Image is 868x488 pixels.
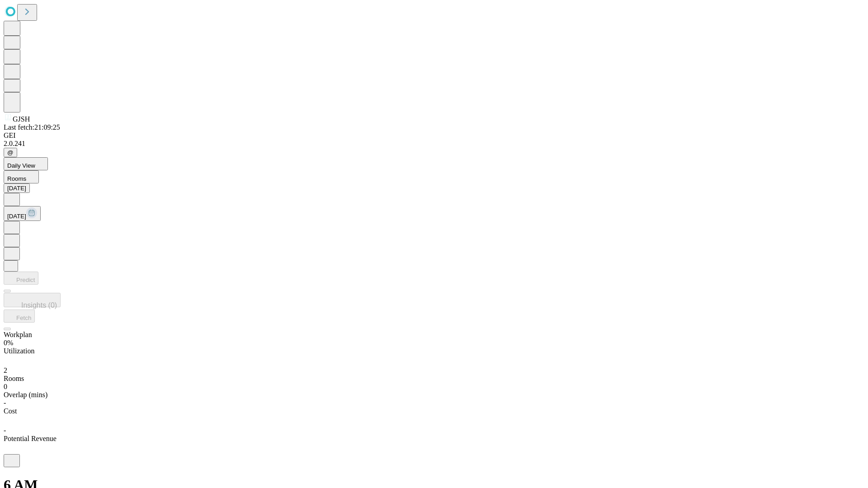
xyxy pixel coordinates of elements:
span: 0 [4,383,7,390]
span: Last fetch: 21:09:25 [4,123,60,131]
span: Daily View [7,162,35,169]
span: [DATE] [7,213,26,220]
div: 2.0.241 [4,140,864,148]
button: Insights (0) [4,293,61,307]
button: @ [4,148,17,157]
span: 0% [4,339,13,347]
span: Insights (0) [21,301,57,309]
span: @ [7,149,14,156]
span: - [4,427,6,434]
button: Daily View [4,157,48,170]
span: Cost [4,407,17,415]
span: Utilization [4,347,34,355]
span: Overlap (mins) [4,391,47,399]
button: [DATE] [4,183,30,193]
button: Fetch [4,310,35,323]
button: [DATE] [4,206,41,221]
span: - [4,399,6,407]
span: Rooms [4,375,24,382]
div: GEI [4,131,864,140]
span: Workplan [4,331,32,338]
button: Predict [4,272,38,285]
span: GJSH [13,115,30,123]
span: Potential Revenue [4,435,57,442]
span: Rooms [7,175,26,182]
span: 2 [4,366,7,374]
button: Rooms [4,170,39,183]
